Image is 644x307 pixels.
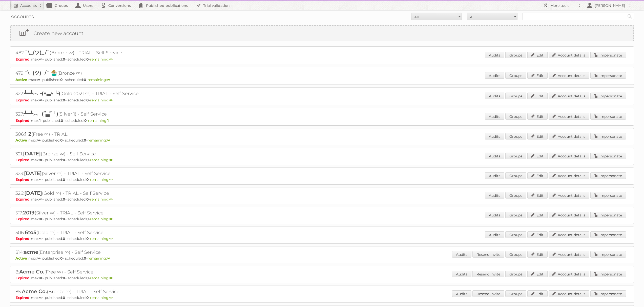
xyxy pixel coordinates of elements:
a: Groups [505,192,526,199]
strong: ∞ [109,158,113,162]
span: Expired [15,197,31,202]
strong: ∞ [107,138,110,143]
a: Account details [549,212,589,218]
strong: 0 [63,197,65,202]
strong: 0 [60,77,63,82]
span: Active [15,256,28,261]
strong: 0 [60,256,63,261]
span: [DATE] [24,170,42,176]
strong: 0 [63,217,65,221]
a: Edit [527,153,548,159]
strong: ∞ [109,197,113,202]
a: Audits [485,172,504,179]
a: Edit [527,290,548,297]
span: [DATE] [24,190,42,196]
a: Audits [485,133,504,139]
strong: ∞ [39,236,43,241]
p: max: - published: - scheduled: - [15,138,629,143]
strong: 0 [86,57,89,62]
a: Account details [549,113,589,120]
a: Impersonate [590,133,626,139]
strong: ∞ [37,256,40,261]
strong: 0 [84,118,87,123]
strong: 0 [86,158,89,162]
h2: 321: (Bronze ∞) - Self Service [15,151,193,157]
strong: ∞ [39,177,43,182]
span: remaining: [88,256,110,261]
strong: 0 [86,236,89,241]
a: Edit [527,93,548,99]
a: Account details [549,290,589,297]
span: Expired [15,57,31,62]
p: max: - published: - scheduled: - [15,217,629,221]
h2: 306: (Free ∞) - TRIAL [15,131,193,137]
a: Audits [485,52,504,58]
strong: 0 [86,177,89,182]
a: Groups [45,1,73,10]
a: Account details [549,251,589,258]
a: Impersonate [590,192,626,199]
a: Audits [452,251,471,258]
a: Edit [527,212,548,218]
strong: 0 [86,217,89,221]
strong: 0 [63,177,65,182]
strong: ∞ [107,256,110,261]
a: Published publications [136,1,193,10]
a: [PERSON_NAME] [583,1,634,10]
h2: 327: (Silver 1) - Self Service [15,110,193,118]
p: max: - published: - scheduled: - [15,276,629,280]
a: Impersonate [590,212,626,218]
a: Impersonate [590,113,626,120]
a: Audits [485,113,504,120]
a: Groups [505,72,526,79]
span: 1 2 [25,131,31,137]
h2: 517: (Silver ∞) - TRIAL - Self Service [15,210,193,216]
h2: 814: (Enterprise ∞) - Self Service [15,249,193,256]
strong: 0 [61,118,63,123]
strong: 0 [63,276,65,280]
a: Users [73,1,98,10]
a: Impersonate [590,52,626,58]
a: Audits [485,93,504,99]
strong: ∞ [37,77,40,82]
h2: 323: (Silver ∞) - TRIAL - Self Service [15,170,193,177]
span: Expired [15,217,31,221]
a: Resend invite [472,271,504,277]
span: Acme Co. [19,269,44,275]
span: Expired [15,236,31,241]
h2: More tools [550,3,576,8]
span: ┻━┻︵└(՞▃՞ └) [24,111,58,117]
span: remaining: [90,57,113,62]
span: ┻━┻︵└(^▃^ └) [24,90,60,96]
span: Expired [15,177,31,182]
span: remaining: [90,236,113,241]
span: remaining: [88,77,110,82]
a: Groups [505,290,526,297]
a: Groups [505,52,526,58]
strong: 0 [84,256,86,261]
a: Edit [527,52,548,58]
p: max: - published: - scheduled: - [15,77,629,82]
a: Account details [549,72,589,79]
strong: 1 [107,118,109,123]
a: Groups [505,212,526,218]
strong: ∞ [39,98,43,102]
span: ¯\_(ツ)_/¯ [25,49,50,55]
span: 2019 [23,210,35,216]
a: Account details [549,52,589,58]
a: Impersonate [590,290,626,297]
strong: ∞ [37,138,40,143]
strong: ∞ [109,276,113,280]
strong: 0 [60,138,63,143]
span: Expired [15,118,31,123]
a: Groups [505,133,526,139]
p: max: - published: - scheduled: - [15,57,629,62]
h2: 85: (Bronze ∞) - TRIAL - Self Service [15,288,193,295]
strong: 0 [63,98,65,102]
h2: 8: (Free ∞) - Self Service [15,269,193,275]
p: max: - published: - scheduled: - [15,98,629,102]
span: remaining: [90,295,113,300]
h2: Accounts [20,3,37,8]
p: max: - published: - scheduled: - [15,197,629,202]
strong: 0 [63,57,65,62]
